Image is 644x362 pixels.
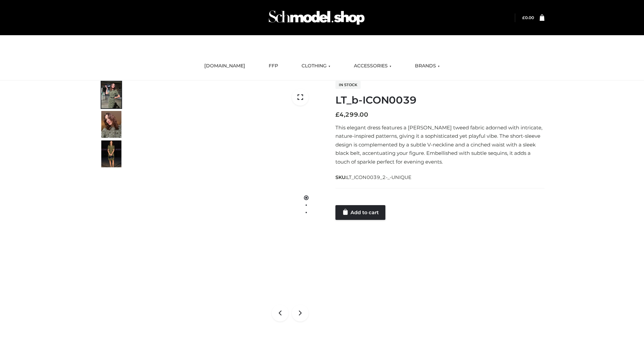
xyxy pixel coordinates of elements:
img: Screenshot-2024-10-29-at-7.00.03%E2%80%AFPM.jpg [101,111,121,138]
img: Screenshot-2024-10-29-at-6.59.56%E2%80%AFPM.jpg [101,81,121,108]
p: This elegant dress features a [PERSON_NAME] tweed fabric adorned with intricate, nature-inspired ... [335,123,544,166]
span: £ [335,111,339,118]
bdi: 4,299.00 [335,111,368,118]
a: CLOTHING [297,59,335,73]
span: SKU: [335,173,412,181]
img: Screenshot-2024-10-29-at-6.59.56 PM [130,80,317,330]
span: £ [522,15,525,20]
a: BRANDS [410,59,445,73]
a: FFP [264,59,283,73]
img: Schmodel Admin 964 [266,4,367,31]
a: £0.00 [522,15,534,20]
a: Add to cart [335,205,385,220]
h1: LT_b-ICON0039 [335,94,544,106]
span: LT_ICON0039_2-_-UNIQUE [346,174,412,180]
a: [DOMAIN_NAME] [199,59,250,73]
img: Screenshot-2024-10-29-at-7.00.09%E2%80%AFPM.jpg [101,140,121,167]
span: In stock [335,81,361,89]
a: ACCESSORIES [349,59,396,73]
bdi: 0.00 [522,15,534,20]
